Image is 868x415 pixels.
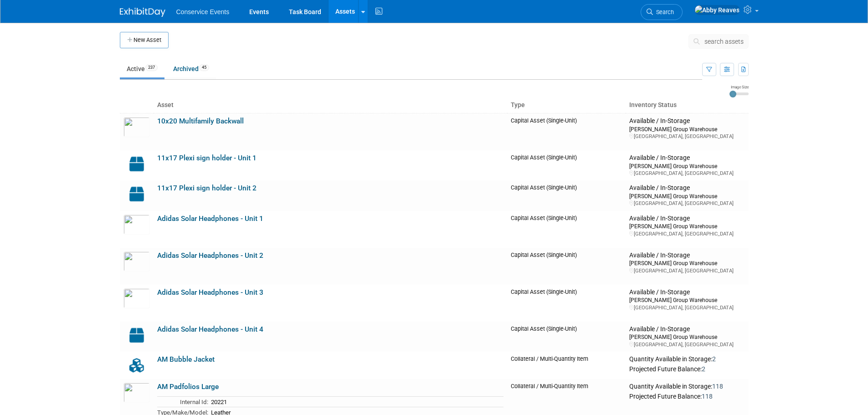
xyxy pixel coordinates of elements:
[154,97,508,113] th: Asset
[157,288,263,297] a: Adidas Solar Headphones - Unit 3
[702,365,705,373] span: 2
[120,32,169,48] button: New Asset
[199,64,209,71] span: 45
[176,8,230,15] span: Conservice Events
[629,133,745,140] div: [GEOGRAPHIC_DATA], [GEOGRAPHIC_DATA]
[507,211,626,248] td: Capital Asset (Single-Unit)
[629,325,745,333] div: Available / In-Storage
[629,125,745,133] div: [PERSON_NAME] Group Warehouse
[629,200,745,207] div: [GEOGRAPHIC_DATA], [GEOGRAPHIC_DATA]
[123,325,150,345] img: Capital-Asset-Icon-2.png
[629,259,745,267] div: [PERSON_NAME] Group Warehouse
[629,215,745,223] div: Available / In-Storage
[123,154,150,174] img: Capital-Asset-Icon-2.png
[629,333,745,341] div: [PERSON_NAME] Group Warehouse
[120,60,164,77] a: Active237
[688,34,749,49] button: search assets
[712,383,723,390] span: 118
[157,251,263,260] a: Adidas Solar Headphones - Unit 2
[208,396,504,407] td: 20221
[629,170,745,177] div: [GEOGRAPHIC_DATA], [GEOGRAPHIC_DATA]
[629,364,745,374] div: Projected Future Balance:
[157,355,215,364] a: AM Bubble Jacket
[694,5,740,15] img: Abby Reaves
[729,84,749,90] div: Image Size
[704,38,744,45] span: search assets
[629,184,745,192] div: Available / In-Storage
[629,391,745,401] div: Projected Future Balance:
[629,296,745,304] div: [PERSON_NAME] Group Warehouse
[157,325,263,333] a: Adidas Solar Headphones - Unit 4
[507,113,626,150] td: Capital Asset (Single-Unit)
[120,8,165,17] img: ExhibitDay
[145,64,158,71] span: 237
[166,60,216,77] a: Archived45
[507,97,626,113] th: Type
[157,117,244,125] a: 10x20 Multifamily Backwall
[507,352,626,379] td: Collateral / Multi-Quantity Item
[629,251,745,260] div: Available / In-Storage
[157,154,257,162] a: 11x17 Plexi sign holder - Unit 1
[123,184,150,204] img: Capital-Asset-Icon-2.png
[629,192,745,200] div: [PERSON_NAME] Group Warehouse
[641,4,683,20] a: Search
[629,222,745,230] div: [PERSON_NAME] Group Warehouse
[712,355,716,363] span: 2
[157,383,219,391] a: AM Padfolios Large
[629,267,745,274] div: [GEOGRAPHIC_DATA], [GEOGRAPHIC_DATA]
[629,355,745,364] div: Quantity Available in Storage:
[629,383,745,391] div: Quantity Available in Storage:
[653,9,674,15] span: Search
[629,162,745,170] div: [PERSON_NAME] Group Warehouse
[507,285,626,322] td: Capital Asset (Single-Unit)
[507,180,626,210] td: Capital Asset (Single-Unit)
[629,154,745,162] div: Available / In-Storage
[157,396,208,407] td: Internal Id:
[629,288,745,297] div: Available / In-Storage
[507,150,626,180] td: Capital Asset (Single-Unit)
[507,322,626,352] td: Capital Asset (Single-Unit)
[702,393,713,400] span: 118
[629,304,745,311] div: [GEOGRAPHIC_DATA], [GEOGRAPHIC_DATA]
[157,215,263,223] a: Adidas Solar Headphones - Unit 1
[629,117,745,125] div: Available / In-Storage
[123,355,150,375] img: Collateral-Icon-2.png
[629,231,745,237] div: [GEOGRAPHIC_DATA], [GEOGRAPHIC_DATA]
[629,341,745,348] div: [GEOGRAPHIC_DATA], [GEOGRAPHIC_DATA]
[157,184,257,192] a: 11x17 Plexi sign holder - Unit 2
[507,248,626,285] td: Capital Asset (Single-Unit)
